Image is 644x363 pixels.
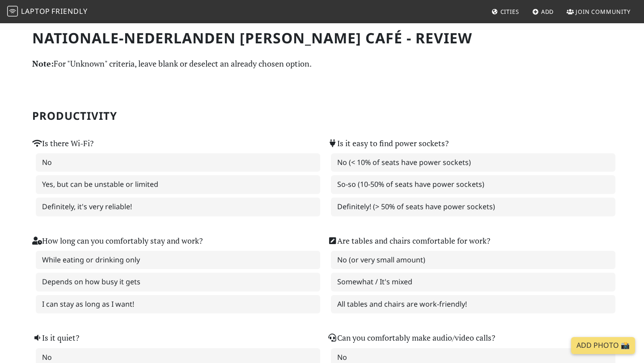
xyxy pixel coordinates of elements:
label: Definitely, it's very reliable! [36,198,320,216]
h2: Productivity [32,110,612,122]
label: Can you comfortably make audio/video calls? [327,332,495,344]
label: So-so (10-50% of seats have power sockets) [331,175,615,194]
label: Yes, but can be unstable or limited [36,175,320,194]
img: LaptopFriendly [7,6,18,17]
p: For "Unknown" criteria, leave blank or deselect an already chosen option. [32,57,612,70]
label: Is it quiet? [32,332,79,344]
label: Somewhat / It's mixed [331,273,615,291]
label: I can stay as long as I want! [36,295,320,314]
label: All tables and chairs are work-friendly! [331,295,615,314]
label: No [36,153,320,172]
h1: Nationale-Nederlanden [PERSON_NAME] Café - Review [32,30,612,46]
a: Add [529,4,558,20]
a: LaptopFriendly LaptopFriendly [7,4,88,20]
span: Join Community [576,8,631,16]
label: Depends on how busy it gets [36,273,320,291]
a: Join Community [563,4,634,20]
span: Friendly [51,6,87,16]
label: Is it easy to find power sockets? [327,137,449,150]
strong: Note: [32,58,54,69]
span: Cities [500,8,519,16]
label: Definitely! (> 50% of seats have power sockets) [331,198,615,216]
label: No (< 10% of seats have power sockets) [331,153,615,172]
span: Laptop [21,6,50,16]
label: While eating or drinking only [36,251,320,270]
a: Cities [488,4,523,20]
label: How long can you comfortably stay and work? [32,235,203,247]
label: Are tables and chairs comfortable for work? [327,235,490,247]
label: No (or very small amount) [331,251,615,270]
span: Add [541,8,554,16]
a: Add Photo 📸 [571,337,635,354]
label: Is there Wi-Fi? [32,137,93,150]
